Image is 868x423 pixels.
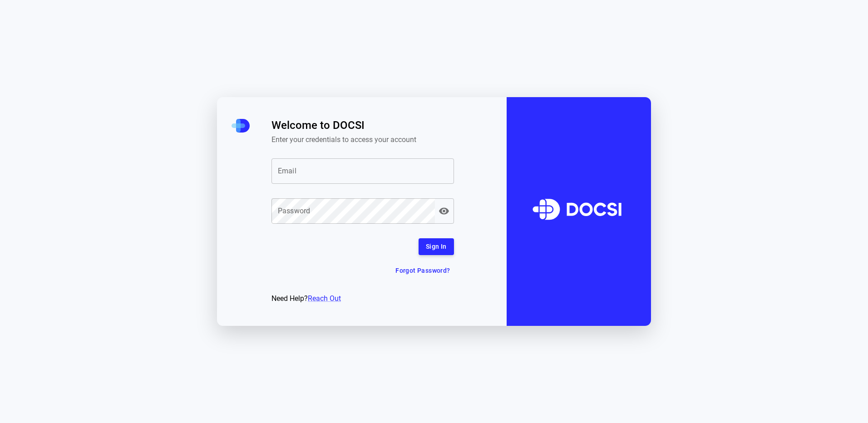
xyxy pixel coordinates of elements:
span: Enter your credentials to access your account [271,135,454,144]
a: Reach Out [308,294,341,303]
div: Need Help? [271,293,454,304]
button: Sign In [419,238,454,255]
img: DOCSI Logo [524,177,633,246]
span: Welcome to DOCSI [271,119,454,132]
button: Forgot Password? [392,262,454,279]
img: DOCSI Mini Logo [232,119,250,133]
